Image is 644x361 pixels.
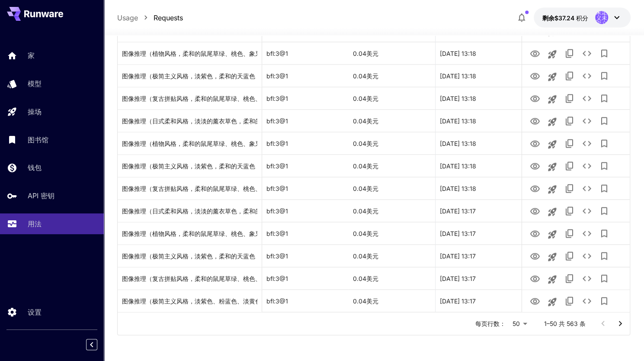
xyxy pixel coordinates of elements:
button: 添加到库 [596,180,613,197]
font: 模型 [28,79,42,88]
div: bfl:3@1 [262,155,349,177]
div: bfl:3@1 [262,132,349,155]
font: bfl:3@1 [266,297,288,305]
div: bfl:3@1 [262,64,349,87]
button: 折叠侧边栏 [86,339,97,350]
button: 添加到库 [596,248,613,265]
button: 复制 TaskUUID [561,293,578,310]
div: 点击复制提示 [122,177,257,200]
button: 在游乐场发射 [544,91,561,108]
font: 图书馆 [28,135,48,144]
button: 查看图片 [526,292,544,310]
div: bfl:3@1 [262,267,349,290]
button: 查看详情 [578,158,596,175]
button: 添加到库 [596,203,613,220]
div: 点击复制提示 [122,65,257,87]
button: 复制 TaskUUID [561,113,578,130]
div: 点击复制提示 [122,222,257,245]
div: 2025年8月21日 13:18 [435,155,522,177]
button: 查看详情 [578,293,596,310]
div: 2025年8月21日 13:18 [435,87,522,110]
font: 0.04美元 [353,140,378,147]
div: 0.04美元 [349,87,435,110]
button: 查看详情 [578,270,596,287]
font: bfl:3@1 [266,95,288,102]
button: 查看图片 [526,180,544,197]
button: 查看详情 [578,113,596,130]
font: 0.04美元 [353,95,378,102]
font: 0.04美元 [353,50,378,57]
button: 添加到库 [596,45,613,62]
div: 0.04美元 [349,110,435,132]
div: 0.04美元 [349,200,435,222]
button: 查看详情 [578,135,596,152]
div: 点击复制提示 [122,290,257,312]
button: 查看详情 [578,203,596,220]
button: 复制 TaskUUID [561,45,578,62]
div: 2025年8月21日 13:18 [435,42,522,64]
font: bfl:3@1 [266,207,288,215]
font: 1–50 共 563 条 [544,320,586,327]
a: Requests [154,13,183,23]
div: 2025年8月21日 13:17 [435,200,522,222]
div: 2025年8月21日 13:18 [435,64,522,87]
button: 查看图片 [526,202,544,220]
div: 2025年8月21日 13:17 [435,290,522,312]
font: 图像推理（植物风格，柔和的鼠尾草绿、桃色、象牙色，捕捉盛开的牡丹花与柔软的分层花瓣） [122,140,376,147]
font: 0.04美元 [353,185,378,192]
div: 点击复制提示 [122,268,257,290]
div: bfl:3@1 [262,42,349,64]
font: 图像推理（复古拼贴风格，柔和的鼠尾草绿、桃色、象牙色，以带有可见[PERSON_NAME]数字的经典怀表为特色） [122,185,432,192]
button: 在游乐场发射 [544,158,561,176]
button: 复制 TaskUUID [561,180,578,197]
button: 复制 TaskUUID [561,135,578,152]
div: bfl:3@1 [262,290,349,312]
button: 添加到库 [596,135,613,152]
font: 钱包 [28,163,42,172]
font: 设置 [28,308,42,316]
button: 查看图片 [526,112,544,130]
button: 添加到库 [596,225,613,242]
font: 0.04美元 [353,72,378,80]
button: 复制 TaskUUID [561,158,578,175]
font: 图像推理（极简主义风格，淡紫色、粉蓝色、淡黄色和珍珠白色调色板，柔和渐变的纯色背景，轻松令人振奋，无文字） [122,297,443,305]
button: 复制 TaskUUID [561,225,578,242]
div: 点击复制提示 [122,87,257,110]
font: 0.04美元 [353,252,378,260]
button: 查看详情 [578,225,596,242]
font: 未定义未定义 [596,9,607,27]
font: 图像推理（日式柔和风格，淡淡的薰衣草色，柔和的天蓝色，奶油色，描绘出精致的折纸鹤雕塑） [122,207,382,215]
font: 0.04美元 [353,162,378,170]
button: 复制 TaskUUID [561,248,578,265]
div: bfl:3@1 [262,200,349,222]
div: 0.04美元 [349,132,435,155]
button: 在游乐场发射 [544,293,561,311]
font: [DATE] 13:18 [440,162,476,170]
div: 点击复制提示 [122,245,257,267]
div: bfl:3@1 [262,110,349,132]
button: 查看图片 [526,270,544,287]
font: 图像推理（极简主义风格，淡紫色，柔和的天蓝色，奶油色，显示一片具有干净几何边缘的叶子） [122,72,382,80]
button: 添加到库 [596,270,613,287]
button: 查看详情 [578,180,596,197]
font: [DATE] 13:18 [440,72,476,80]
p: Usage [117,13,138,23]
button: 复制 TaskUUID [561,68,578,85]
font: bfl:3@1 [266,252,288,260]
button: 查看图片 [526,67,544,85]
font: [DATE] 13:17 [440,207,476,215]
font: bfl:3@1 [266,72,288,80]
button: 查看详情 [578,68,596,85]
font: 图像推理（复古拼贴风格，柔和的鼠尾草绿、桃色、象牙色，描绘了一个带有玻璃塞的老式墨水瓶） [122,95,388,102]
div: 37.24472美元 [542,13,588,23]
font: 0.04美元 [353,275,378,282]
button: 查看详情 [578,45,596,62]
div: 0.04美元 [349,245,435,267]
button: 查看图片 [526,45,544,62]
font: 图像推理（极简主义风格，淡紫色，柔和的天蓝色，奶油色，呈现出垂直[PERSON_NAME]的光滑鹅卵石堆） [122,162,414,170]
div: 0.04美元 [349,177,435,200]
font: 家 [28,51,35,60]
font: bfl:3@1 [266,162,288,170]
div: 2025年8月21日 13:18 [435,132,522,155]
